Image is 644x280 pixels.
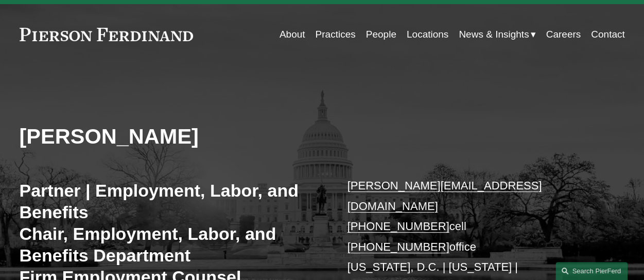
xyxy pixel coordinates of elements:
[347,179,542,213] a: [PERSON_NAME][EMAIL_ADDRESS][DOMAIN_NAME]
[347,220,449,233] a: [PHONE_NUMBER]
[280,25,305,44] a: About
[459,26,529,43] span: News & Insights
[407,25,448,44] a: Locations
[347,240,449,253] a: [PHONE_NUMBER]
[459,25,535,44] a: folder dropdown
[546,25,581,44] a: Careers
[315,25,355,44] a: Practices
[20,124,322,149] h2: [PERSON_NAME]
[591,25,624,44] a: Contact
[366,25,396,44] a: People
[555,262,628,280] a: Search this site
